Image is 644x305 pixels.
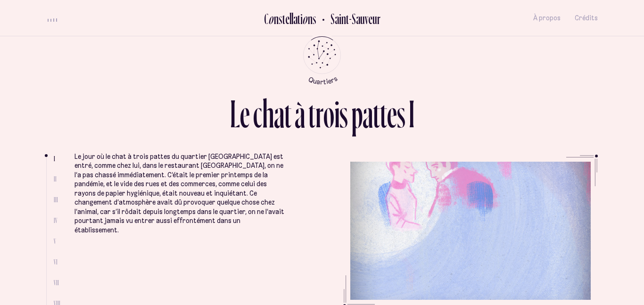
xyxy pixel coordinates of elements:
[240,94,250,133] div: e
[334,94,339,133] div: i
[363,94,373,133] div: a
[387,94,397,133] div: e
[54,155,55,163] span: I
[253,94,262,133] div: c
[46,13,58,23] button: volume audio
[291,11,293,26] div: l
[295,94,305,133] div: à
[313,11,316,26] div: s
[302,11,308,26] div: o
[297,11,300,26] div: t
[54,237,56,245] span: V
[397,94,405,133] div: s
[339,94,348,133] div: s
[295,36,350,85] button: Retour au menu principal
[54,216,58,224] span: IV
[54,196,58,204] span: III
[54,279,59,287] span: VII
[533,7,561,29] button: À propos
[74,152,284,235] p: Le jour où le chat à trois pattes du quartier [GEOGRAPHIC_DATA] est entré, comme chez lui, dans l...
[274,94,284,133] div: a
[284,94,291,133] div: t
[380,94,387,133] div: t
[315,94,323,133] div: r
[274,11,279,26] div: n
[282,11,285,26] div: t
[575,14,598,22] span: Crédits
[308,94,315,133] div: t
[323,94,334,133] div: o
[409,94,414,133] div: I
[533,14,561,22] span: À propos
[262,94,274,133] div: h
[575,7,598,29] button: Crédits
[323,11,380,26] h2: Saint-Sauveur
[351,94,363,133] div: p
[300,11,303,26] div: i
[230,94,240,133] div: L
[268,11,274,26] div: o
[316,10,380,26] button: Retour au Quartier
[293,11,297,26] div: a
[289,11,291,26] div: l
[308,11,313,26] div: n
[264,11,268,26] div: C
[307,74,339,86] tspan: Quartiers
[285,11,289,26] div: e
[54,258,58,266] span: VI
[373,94,380,133] div: t
[279,11,282,26] div: s
[54,175,57,183] span: II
